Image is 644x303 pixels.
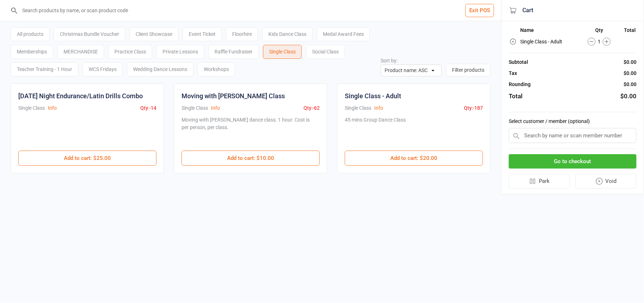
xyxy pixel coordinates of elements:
[54,27,125,41] div: Christmas Bundle Voucher
[183,27,222,41] div: Event Ticket
[306,45,345,59] div: Social Class
[18,151,156,166] button: Add to cart: $25.00
[127,62,193,76] div: Wedding Dance Lessons
[509,154,636,169] button: Go to checkout
[156,45,204,59] div: Private Lessons
[262,27,312,41] div: Kids Dance Class
[11,27,50,41] div: All products
[509,58,528,66] div: Subtotal
[465,4,494,17] button: Exit POS
[317,27,370,41] div: Medal Award Fees
[620,92,636,101] div: $0.00
[182,151,320,166] button: Add to cart: $10.00
[580,38,619,46] div: 1
[509,174,570,189] button: Park
[18,104,45,112] div: Single Class
[11,45,53,59] div: Memberships
[263,45,302,59] div: Single Class
[381,58,398,63] label: Sort by:
[57,45,104,59] div: MERCHANDISE
[624,81,636,88] div: $0.00
[345,104,371,112] div: Single Class
[446,64,490,76] button: Filter products
[624,58,636,66] div: $0.00
[624,70,636,77] div: $0.00
[520,37,579,47] td: Single Class - Adult
[11,62,78,76] div: Teacher Training - 1 Hour
[345,91,401,101] div: Single Class - Adult
[509,118,636,125] label: Select customer / member (optional)
[575,174,637,189] button: Void
[48,104,57,112] button: Info
[208,45,259,59] div: Raffle Fundraiser
[226,27,258,41] div: Floorhire
[18,91,143,101] div: [DATE] Night Endurance/Latin Drills Combo
[198,62,235,76] div: Workshops
[140,104,156,112] div: Qty: -14
[509,70,517,77] div: Tax
[374,104,383,112] button: Info
[345,116,406,143] div: 45 mins Group Dance Class
[345,151,483,166] button: Add to cart: $20.00
[304,104,320,112] div: Qty: -62
[182,116,317,143] div: Moving with [PERSON_NAME] dance class. 1 hour. Cost is per person, per class.
[83,62,123,76] div: WCS Fridays
[509,81,531,88] div: Rounding
[464,104,483,112] div: Qty: -187
[509,92,522,101] div: Total
[108,45,152,59] div: Practice Class
[211,104,220,112] button: Info
[182,104,208,112] div: Single Class
[619,27,636,36] th: Total
[509,128,636,143] input: Search by name or scan member number
[580,27,619,36] th: Qty
[130,27,178,41] div: Client Showcase
[182,91,285,101] div: Moving with [PERSON_NAME] Class
[520,27,579,36] th: Name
